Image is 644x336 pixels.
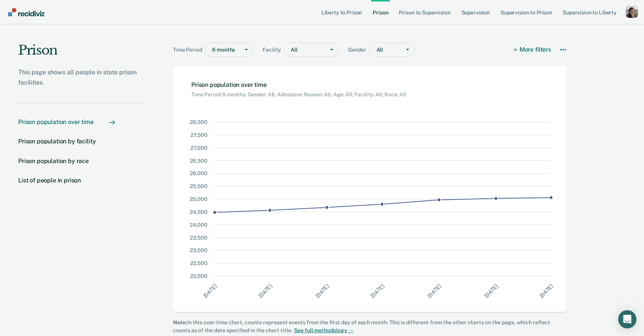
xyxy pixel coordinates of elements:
span: Gender [348,47,369,53]
div: List of people in prison [18,177,81,184]
button: More filters [514,42,551,57]
circle: Point at x Wed Oct 01 2025 00:00:00 GMT-0400 (Eastern Daylight Time) and y 25059 [549,196,553,199]
button: Profile dropdown button [626,6,638,18]
div: Prison population over time [18,118,94,126]
div: In this over-time chart, counts represent events from the first day of each month. This is differ... [173,319,566,334]
div: Prison population by race [18,157,89,165]
svg: More options [560,47,566,53]
nav: Chart navigation [18,118,146,208]
h2: Chart: Prison population over time. Current filters: Time Period: 6 months; Gender: All; Admissio... [191,81,406,98]
span: Facility [263,47,284,53]
h1: Prison [18,42,146,64]
span: Time Period [173,47,205,53]
a: See full methodology → [292,327,354,333]
strong: Note: [173,319,187,325]
input: gender [376,47,378,53]
div: All [285,44,325,55]
img: Recidiviz [8,8,44,16]
div: Prison population by facility [18,138,96,145]
input: timePeriod [212,47,213,53]
p: This page shows all people in state prison facilities. [18,67,146,88]
div: Open Intercom Messenger [618,310,636,328]
div: Chart subtitle [191,88,406,98]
